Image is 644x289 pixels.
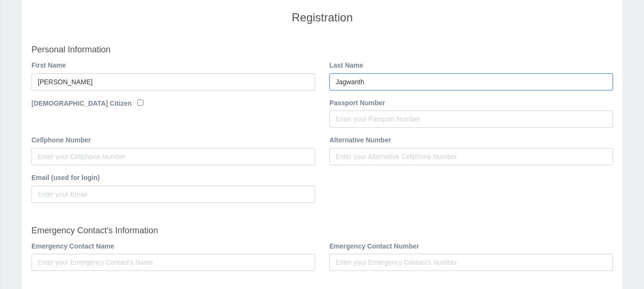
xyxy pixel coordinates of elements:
label: Passport Number [329,98,385,109]
h4: Emergency Contact's Information [31,226,613,236]
h3: Registration [31,11,613,24]
label: Cellphone Number [31,135,91,146]
label: Alternative Number [329,135,391,146]
input: Enter your Email [31,186,315,203]
label: First Name [31,60,66,71]
label: Emergency Contact Name [31,241,114,252]
h4: Personal Information [31,45,613,55]
input: Enter your First Name [31,73,315,90]
input: Enter your Passport Number [329,110,613,128]
input: Enter your Alternative Cellphone Number [329,148,613,165]
label: [DEMOGRAPHIC_DATA] Citizen [31,98,132,109]
input: Enter your Emergency Contact's Name [31,254,315,271]
input: Enter your Emergency Contact's Number [329,254,613,271]
label: Email (used for login) [31,172,100,183]
label: Emergency Contact Number [329,241,419,252]
input: Enter your Last Name [329,73,613,90]
label: Last Name [329,60,363,71]
input: Enter your Cellphone Number [31,148,315,165]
